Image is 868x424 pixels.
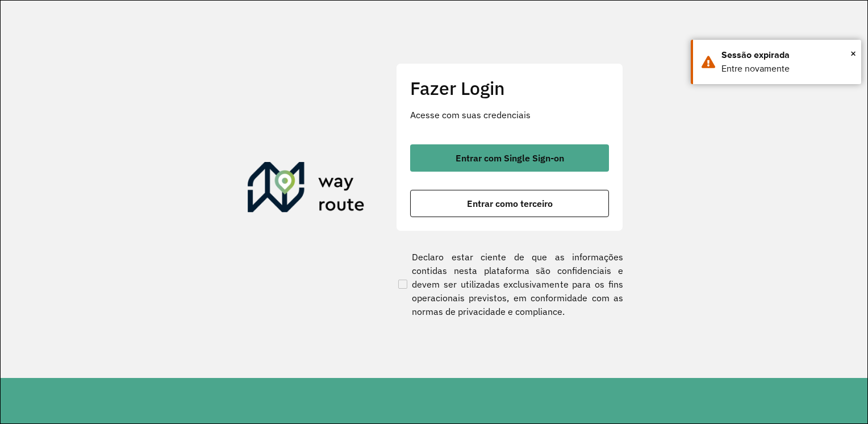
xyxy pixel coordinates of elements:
[410,144,609,172] button: button
[410,190,609,217] button: button
[467,199,553,208] span: Entrar como terceiro
[850,45,856,62] button: Close
[721,48,853,62] div: Sessão expirada
[248,162,365,217] img: Roteirizador AmbevTech
[850,45,856,62] span: ×
[721,62,853,76] div: Entre novamente
[396,250,623,318] label: Declaro estar ciente de que as informações contidas nesta plataforma são confidenciais e devem se...
[410,108,609,122] p: Acesse com suas credenciais
[456,153,564,163] span: Entrar com Single Sign-on
[410,77,609,99] h2: Fazer Login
